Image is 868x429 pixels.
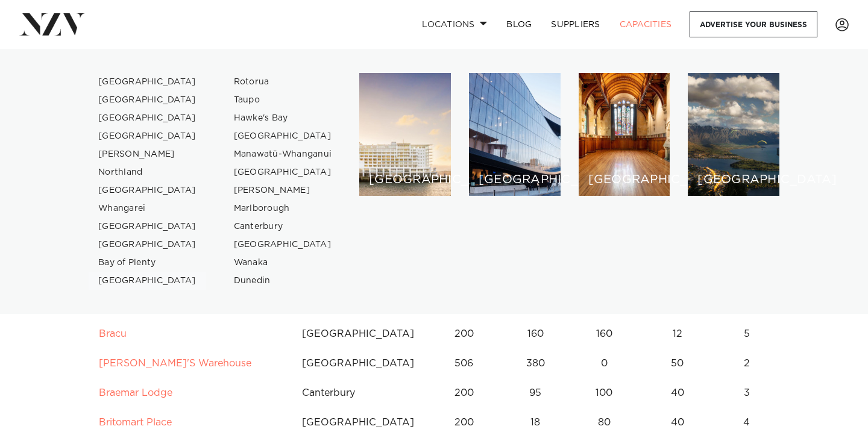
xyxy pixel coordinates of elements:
td: 100 [567,378,641,408]
a: Northland [89,163,206,181]
td: 160 [503,319,567,349]
a: [PERSON_NAME] [224,181,342,199]
a: Advertise your business [690,11,817,37]
a: [GEOGRAPHIC_DATA] [89,127,206,145]
td: 2 [714,349,779,378]
a: Queenstown venues [GEOGRAPHIC_DATA] [688,73,779,196]
a: [GEOGRAPHIC_DATA] [224,236,342,254]
a: Taupo [224,91,342,109]
td: 200 [424,319,503,349]
a: Hawke's Bay [224,109,342,127]
a: Rotorua [224,73,342,91]
a: Whangarei [89,199,206,218]
a: SUPPLIERS [541,11,609,37]
a: Bay of Plenty [89,254,206,272]
h6: [GEOGRAPHIC_DATA] [369,174,441,186]
a: Manawatū-Whanganui [224,145,342,163]
a: [GEOGRAPHIC_DATA] [89,73,206,91]
td: 50 [641,349,714,378]
h6: [GEOGRAPHIC_DATA] [588,174,661,186]
a: Marlborough [224,199,342,218]
a: Wanaka [224,254,342,272]
a: Auckland venues [GEOGRAPHIC_DATA] [359,73,451,196]
td: 95 [503,378,567,408]
h6: [GEOGRAPHIC_DATA] [697,174,770,186]
td: 3 [714,378,779,408]
a: [GEOGRAPHIC_DATA] [89,109,206,127]
a: Capacities [610,11,682,37]
a: [PERSON_NAME] [89,145,206,163]
a: Wellington venues [GEOGRAPHIC_DATA] [469,73,561,196]
a: Braemar Lodge [99,388,172,398]
a: [PERSON_NAME]'S Warehouse [99,359,251,368]
td: 160 [567,319,641,349]
img: nzv-logo.png [19,13,85,35]
a: Dunedin [224,272,342,290]
td: 5 [714,319,779,349]
h6: [GEOGRAPHIC_DATA] [479,174,551,186]
a: Bracu [99,329,127,339]
a: [GEOGRAPHIC_DATA] [89,236,206,254]
td: 0 [567,349,641,378]
a: [GEOGRAPHIC_DATA] [89,272,206,290]
a: Locations [412,11,497,37]
a: BLOG [497,11,541,37]
a: [GEOGRAPHIC_DATA] [89,181,206,199]
td: 200 [424,378,503,408]
a: [GEOGRAPHIC_DATA] [224,127,342,145]
a: [GEOGRAPHIC_DATA] [224,163,342,181]
td: 40 [641,378,714,408]
a: [GEOGRAPHIC_DATA] [89,91,206,109]
td: 506 [424,349,503,378]
a: Canterbury [224,218,342,236]
a: [GEOGRAPHIC_DATA] [89,218,206,236]
td: Canterbury [292,378,424,408]
a: Christchurch venues [GEOGRAPHIC_DATA] [579,73,670,196]
td: 380 [503,349,567,378]
a: Britomart Place [99,418,172,427]
td: [GEOGRAPHIC_DATA] [292,349,424,378]
td: 12 [641,319,714,349]
td: [GEOGRAPHIC_DATA] [292,319,424,349]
